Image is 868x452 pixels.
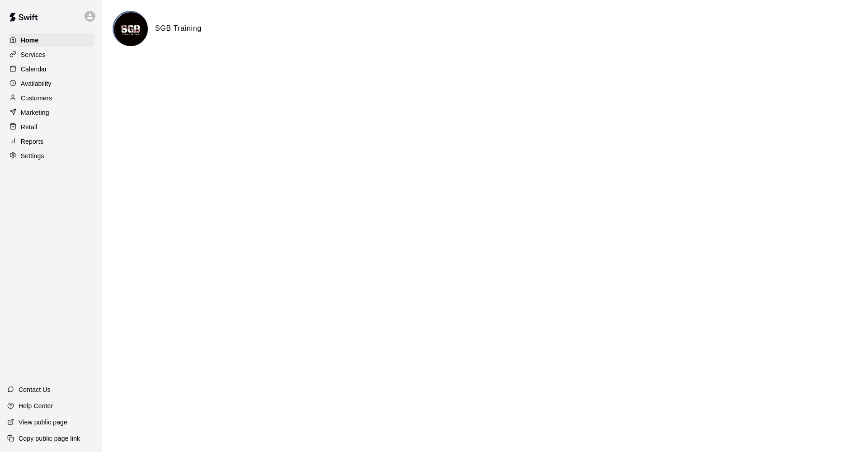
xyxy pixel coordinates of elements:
a: Home [7,33,94,47]
p: Settings [21,151,44,160]
p: Calendar [21,65,47,74]
p: Reports [21,137,43,146]
a: Reports [7,135,94,148]
a: Retail [7,120,94,134]
p: Contact Us [19,385,51,394]
p: Services [21,50,46,59]
a: Availability [7,77,94,90]
p: Home [21,36,39,45]
p: Help Center [19,401,53,410]
img: SGB Training logo [114,12,148,46]
h6: SGB Training [155,23,202,34]
a: Services [7,48,94,61]
a: Customers [7,91,94,105]
p: Customers [21,94,52,103]
p: Marketing [21,108,49,117]
p: Copy public page link [19,434,80,443]
a: Settings [7,149,94,163]
p: Retail [21,122,38,132]
a: Calendar [7,62,94,76]
a: Marketing [7,106,94,119]
p: View public page [19,418,67,427]
p: Availability [21,79,52,88]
